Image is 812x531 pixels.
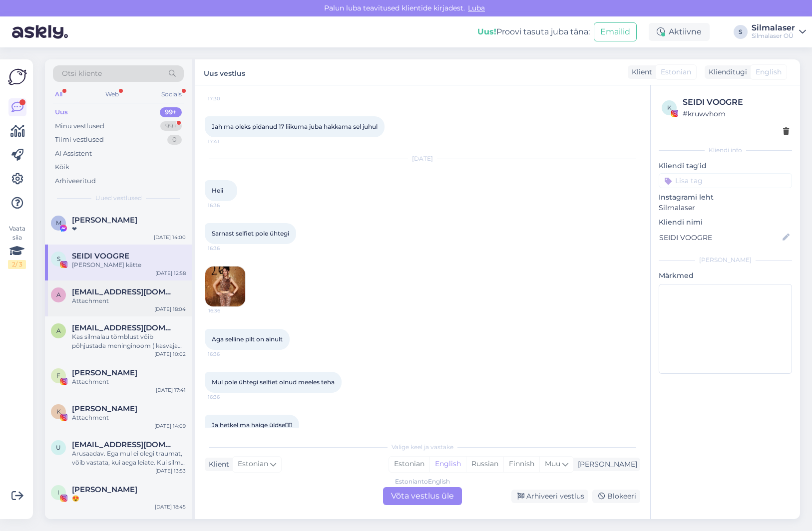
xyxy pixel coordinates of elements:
[72,440,176,449] span: ulvi.magi.002@mail.ee
[212,187,223,194] span: Heii
[659,217,792,228] p: Kliendi nimi
[683,96,789,108] div: SEIDI VOOGRE
[72,404,137,413] span: Kari Viikna
[212,421,292,429] span: Ja hetkel ma haige üldse🫩🫩
[72,494,186,503] div: 😍
[72,261,186,269] div: [PERSON_NAME] kätte
[395,477,450,486] div: Estonian to English
[55,162,69,172] div: Kõik
[55,135,104,145] div: Tiimi vestlused
[659,146,792,155] div: Kliendi info
[752,32,795,40] div: Silmalaser OÜ
[752,24,795,32] div: Silmalaser
[55,149,92,159] div: AI Assistent
[659,256,792,265] div: [PERSON_NAME]
[208,245,245,252] span: 16:36
[155,269,186,277] div: [DATE] 12:58
[628,67,652,77] div: Klient
[465,3,488,12] span: Luba
[212,335,283,343] span: Aga selline pilt on ainult
[72,252,129,261] span: SEIDI VOOGRE
[756,67,782,77] span: English
[95,194,142,203] span: Uued vestlused
[667,104,672,111] span: k
[72,225,186,234] div: ❤
[53,88,64,101] div: All
[72,368,137,377] span: Frida Brit Noor
[8,67,27,86] img: Askly Logo
[503,457,539,472] div: Finnish
[204,65,245,79] label: Uus vestlus
[659,232,781,243] input: Lisa nimi
[72,287,176,296] span: amjokelafin@gmail.com
[429,457,466,472] div: English
[72,413,186,422] div: Attachment
[55,121,104,131] div: Minu vestlused
[545,459,560,468] span: Muu
[154,305,186,313] div: [DATE] 18:04
[72,296,186,305] div: Attachment
[159,88,184,101] div: Socials
[72,449,186,467] div: Arusaadav. Ega mul ei olegi traumat, võib vastata, kui aega leiate. Kui silm jookseb vett (umbes ...
[466,457,503,472] div: Russian
[205,154,640,163] div: [DATE]
[649,23,710,41] div: Aktiivne
[72,485,137,494] span: Inger V
[661,67,691,77] span: Estonian
[72,323,176,332] span: arterin@gmail.com
[205,266,245,306] img: Attachment
[8,224,26,269] div: Vaata siia
[72,216,137,225] span: Margot Mõisavald
[208,95,245,102] span: 17:30
[56,291,61,298] span: a
[208,138,245,145] span: 17:41
[477,26,590,38] div: Proovi tasuta juba täna:
[160,121,182,131] div: 99+
[205,459,229,470] div: Klient
[56,219,61,227] span: M
[511,490,588,503] div: Arhiveeri vestlus
[212,230,289,237] span: Sarnast selfiet pole ühtegi
[705,67,747,77] div: Klienditugi
[659,161,792,171] p: Kliendi tag'id
[212,378,335,386] span: Mul pole ühtegi selfiet olnud meeles teha
[659,192,792,203] p: Instagrami leht
[57,489,59,496] span: I
[72,332,186,350] div: Kas silmalau tõmblust võib põhjustada meninginoom ( kasvaja silmanarvi piirkonnas)?
[659,173,792,188] input: Lisa tag
[55,176,96,186] div: Arhiveeritud
[659,203,792,213] p: Silmalaser
[8,260,26,269] div: 2 / 3
[205,443,640,452] div: Valige keel ja vastake
[477,27,496,36] b: Uus!
[57,255,60,263] span: S
[592,490,640,503] div: Blokeeri
[208,350,245,358] span: 16:36
[212,123,378,130] span: Jah ma oleks pidanud 17 liikuma juba hakkama sel juhul
[156,386,186,394] div: [DATE] 17:41
[574,459,637,470] div: [PERSON_NAME]
[167,135,182,145] div: 0
[734,25,748,39] div: S
[154,422,186,430] div: [DATE] 14:09
[62,68,102,79] span: Otsi kliente
[208,202,245,209] span: 16:36
[160,107,182,117] div: 99+
[103,88,121,101] div: Web
[389,457,429,472] div: Estonian
[154,350,186,358] div: [DATE] 10:02
[238,459,268,470] span: Estonian
[155,467,186,475] div: [DATE] 13:53
[56,444,61,451] span: u
[56,372,60,379] span: F
[208,307,246,314] span: 16:36
[208,393,245,401] span: 16:36
[659,270,792,281] p: Märkmed
[155,503,186,511] div: [DATE] 18:45
[752,24,806,40] a: SilmalaserSilmalaser OÜ
[683,108,789,119] div: # kruwvhom
[594,22,637,41] button: Emailid
[56,327,61,334] span: a
[56,408,61,415] span: K
[383,487,462,505] div: Võta vestlus üle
